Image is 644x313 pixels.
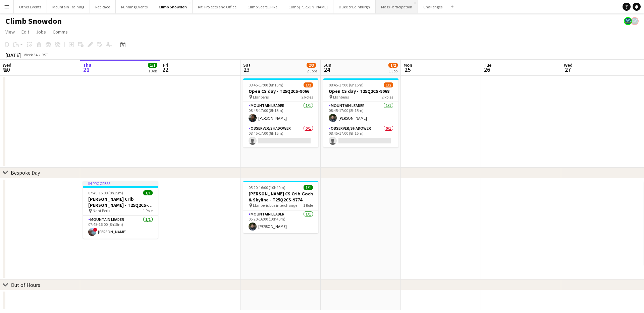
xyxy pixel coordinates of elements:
div: In progress [83,181,158,186]
span: Thu [83,62,91,68]
button: Challenges [418,0,448,13]
span: 22 [162,66,168,73]
span: Tue [484,62,491,68]
span: Wed [564,62,573,68]
button: Climb [PERSON_NAME] [283,0,333,13]
button: Climb Scafell Pike [242,0,283,13]
span: Wed [3,62,11,68]
span: 2/3 [307,63,316,68]
span: 1 Role [303,203,313,208]
a: Comms [50,27,70,36]
app-card-role: Observer/Shadower0/108:45-17:00 (8h15m) [243,125,318,147]
h3: Open CS day - T25Q2CS-9068 [323,88,398,94]
div: 1 Job [389,68,397,73]
h1: Climb Snowdon [5,16,62,26]
button: Other Events [14,0,47,13]
div: [DATE] [5,52,21,58]
span: 1/1 [143,190,153,195]
span: 26 [483,66,491,73]
span: 2 Roles [302,95,313,100]
span: 07:45-16:00 (8h15m) [88,190,123,195]
button: Mountain Training [47,0,90,13]
app-job-card: 05:20-16:00 (10h40m)1/1[PERSON_NAME] CS Crib Goch & Skyline - T25Q2CS-9774 Llanberis bus intercha... [243,181,318,233]
a: Jobs [33,27,49,36]
span: 24 [322,66,331,73]
div: 2 Jobs [307,68,317,73]
span: 2 Roles [382,95,393,100]
span: Mon [404,62,412,68]
button: Rat Race [90,0,116,13]
span: 08:45-17:00 (8h15m) [249,82,283,87]
span: 20 [2,66,11,73]
app-job-card: 08:45-17:00 (8h15m)1/2Open CS day - T25Q2CS-9068 Llanberis2 RolesMountain Leader1/108:45-17:00 (8... [323,78,398,147]
app-card-role: Observer/Shadower0/108:45-17:00 (8h15m) [323,125,398,147]
span: Sun [323,62,331,68]
app-job-card: 08:45-17:00 (8h15m)1/2Open CS day - T25Q2CS-9066 Llanberis2 RolesMountain Leader1/108:45-17:00 (8... [243,78,318,147]
app-job-card: In progress07:45-16:00 (8h15m)1/1[PERSON_NAME] Crib [PERSON_NAME] - T25Q2CS-9772 Nant Peris1 Role... [83,181,158,239]
div: Out of Hours [11,281,40,288]
app-user-avatar: Staff RAW Adventures [631,17,639,25]
span: Llanberis bus interchange [253,203,297,208]
span: Week 34 [22,52,39,57]
span: 1/2 [384,82,393,87]
a: View [3,27,17,36]
button: Kit, Projects and Office [193,0,242,13]
span: Llanberis [253,95,269,100]
span: 1/1 [304,185,313,190]
span: 21 [82,66,91,73]
span: 1/2 [304,82,313,87]
h3: Open CS day - T25Q2CS-9066 [243,88,318,94]
button: Running Events [116,0,153,13]
span: 27 [563,66,573,73]
span: 1/1 [148,63,157,68]
app-card-role: Mountain Leader1/105:20-16:00 (10h40m)[PERSON_NAME] [243,210,318,233]
div: Bespoke Day [11,169,40,176]
span: 08:45-17:00 (8h15m) [329,82,364,87]
app-card-role: Mountain Leader1/108:45-17:00 (8h15m)[PERSON_NAME] [243,102,318,125]
h3: [PERSON_NAME] Crib [PERSON_NAME] - T25Q2CS-9772 [83,196,158,208]
span: 1 Role [143,208,153,213]
span: Comms [53,29,68,35]
span: Edit [21,29,29,35]
span: ! [93,228,97,232]
span: 1/2 [388,63,398,68]
span: View [5,29,15,35]
span: Fri [163,62,168,68]
div: 1 Job [148,68,157,73]
span: Jobs [36,29,46,35]
span: Llanberis [333,95,349,100]
div: BST [42,52,48,57]
span: Sat [243,62,251,68]
span: 23 [242,66,251,73]
h3: [PERSON_NAME] CS Crib Goch & Skyline - T25Q2CS-9774 [243,191,318,203]
a: Edit [19,27,32,36]
span: 25 [402,66,412,73]
span: 05:20-16:00 (10h40m) [249,185,285,190]
app-card-role: Mountain Leader1/108:45-17:00 (8h15m)[PERSON_NAME] [323,102,398,125]
button: Mass Participation [376,0,418,13]
app-user-avatar: Staff RAW Adventures [624,17,632,25]
button: Duke of Edinburgh [333,0,376,13]
span: Nant Peris [93,208,110,213]
button: Climb Snowdon [153,0,193,13]
app-card-role: Mountain Leader1/107:45-16:00 (8h15m)![PERSON_NAME] [83,216,158,239]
